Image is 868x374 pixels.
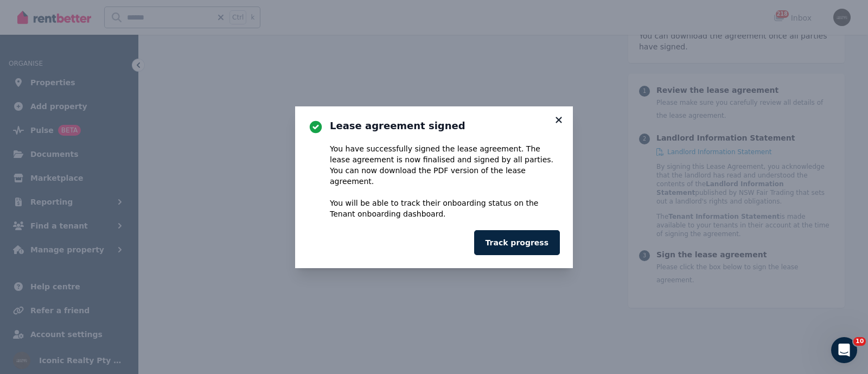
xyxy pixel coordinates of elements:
[831,337,857,363] iframe: Intercom live chat
[853,337,866,346] span: 10
[330,143,560,219] div: You have successfully signed the lease agreement. The lease agreement is now . You can now downlo...
[423,155,551,164] span: finalised and signed by all parties
[330,119,560,132] h3: Lease agreement signed
[474,230,560,255] button: Track progress
[330,198,560,219] p: You will be able to track their onboarding status on the Tenant onboarding dashboard.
